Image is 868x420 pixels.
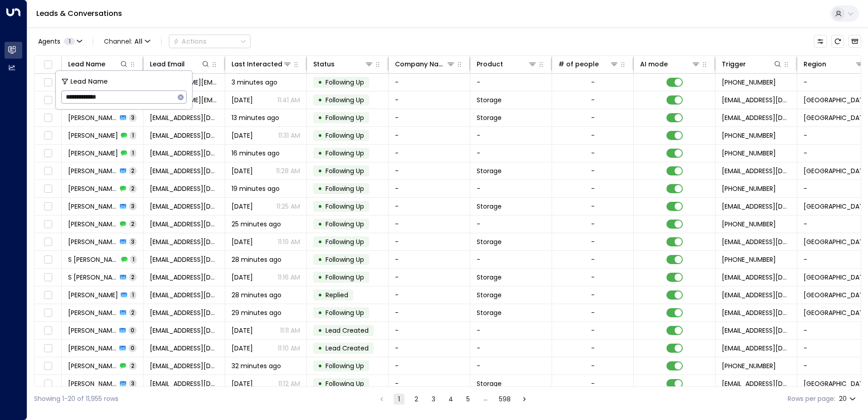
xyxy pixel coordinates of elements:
span: leads@space-station.co.uk [722,237,790,246]
label: Rows per page: [788,394,835,404]
div: • [318,305,322,320]
div: - [591,113,595,122]
div: Status [313,59,374,70]
span: Following Up [325,95,364,105]
span: 3 [129,238,137,245]
span: lucieleeds1234@gmail.com [150,344,218,353]
span: Following Up [325,184,364,193]
p: 11:11 AM [280,326,300,335]
button: Archived Leads [848,35,861,48]
span: All [134,38,143,45]
span: 29 minutes ago [232,308,281,317]
div: • [318,110,322,125]
span: Following Up [325,220,364,229]
td: - [470,340,552,357]
p: 11:10 AM [278,344,300,353]
span: Following Up [325,202,364,211]
div: • [318,340,322,356]
span: Yesterday [232,273,253,282]
span: Toggle select row [42,201,54,212]
span: Storage [477,308,502,317]
span: 28 minutes ago [232,255,281,264]
span: Following Up [325,149,364,158]
div: Company Name [395,59,455,70]
div: # of people [558,59,619,70]
div: • [318,199,322,214]
td: - [389,215,470,233]
div: - [591,361,595,370]
div: AI mode [640,59,700,70]
span: Lucie Leeds [68,308,117,317]
span: 1 [130,291,136,299]
div: - [591,166,595,175]
td: - [389,145,470,162]
span: Toggle select row [42,236,54,248]
span: Replied [325,290,348,300]
div: - [591,78,595,87]
div: Product [477,59,503,70]
div: - [591,184,595,193]
span: Toggle select row [42,272,54,283]
span: 16 minutes ago [232,149,280,158]
p: 11:19 AM [278,237,300,246]
span: 2 [129,309,137,316]
td: - [470,180,552,197]
td: - [389,180,470,197]
span: 1 [130,131,136,139]
span: Yesterday [232,95,253,105]
td: - [389,127,470,144]
span: Lead Created [325,344,369,353]
span: 2 [129,167,137,175]
td: - [389,233,470,250]
span: Toggle select row [42,290,54,301]
td: - [389,91,470,109]
div: - [591,131,595,140]
td: - [389,251,470,268]
span: Following Up [325,237,364,246]
td: - [470,215,552,233]
span: +447985644439 [722,220,776,229]
div: - [591,149,595,158]
td: - [389,340,470,357]
div: Region [804,59,826,70]
span: 2 [129,273,137,281]
span: Lucie Leeds [68,344,117,353]
span: J Jones [68,361,117,370]
span: Following Up [325,255,364,264]
span: Following Up [325,361,364,370]
span: becjackson83@gmail.com [150,149,218,158]
span: Toggle select row [42,165,54,177]
div: Actions [173,37,207,45]
td: - [470,357,552,375]
p: 11:12 AM [278,379,300,388]
div: Status [313,59,335,70]
div: … [480,394,491,405]
span: leads@space-station.co.uk [722,113,790,122]
button: Go to page 598 [497,394,513,405]
span: +447525421000 [722,184,776,193]
div: - [591,290,595,300]
span: ihada9414@gmail.com [150,131,218,140]
div: • [318,234,322,250]
td: - [389,357,470,375]
p: 11:41 AM [277,95,300,105]
p: 11:25 AM [276,202,300,211]
nav: pagination navigation [376,393,530,405]
span: 0 [128,326,137,334]
span: leads@space-station.co.uk [722,379,790,388]
span: suehxst@googlemail.com [150,255,218,264]
p: 11:28 AM [276,166,300,175]
span: Toggle select row [42,148,54,159]
div: • [318,92,322,108]
span: becjackson83@gmail.com [150,166,218,175]
span: ihada9414@gmail.com [150,113,218,122]
span: 1 [130,255,137,263]
span: sallysweeney18@gmail.com [150,237,218,246]
div: Last Interacted [232,59,282,70]
span: John Snow [68,113,117,122]
span: John Snow [68,131,118,140]
span: leads@space-station.co.uk [722,273,790,282]
button: Actions [169,35,251,48]
span: Sep 10, 2025 [232,237,253,246]
span: guapanese12369@gmail.com [150,290,218,300]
